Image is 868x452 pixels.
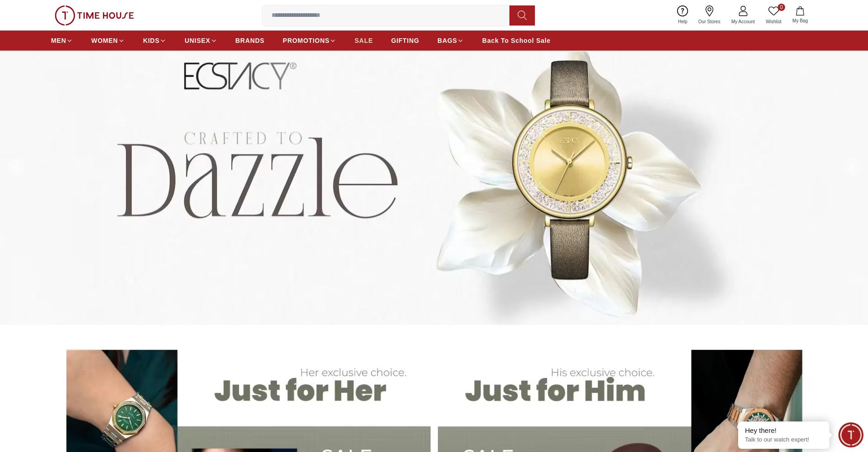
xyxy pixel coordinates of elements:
a: MEN [51,32,73,49]
img: ... [55,5,134,26]
span: Back To School Sale [482,36,550,45]
span: PROMOTIONS [283,36,330,45]
a: BAGS [437,32,464,49]
div: Chat Widget [838,422,863,447]
span: Help [674,18,691,25]
a: UNISEX [185,32,217,49]
a: Our Stores [693,4,726,27]
span: My Bag [789,17,812,24]
button: My Bag [787,5,813,26]
a: SALE [354,32,373,49]
a: WOMEN [91,32,125,49]
a: BRANDS [236,32,265,49]
a: 0Wishlist [760,4,787,27]
span: My Account [728,18,759,25]
span: MEN [51,36,66,45]
a: Help [673,4,693,27]
a: Back To School Sale [482,32,550,49]
div: Hey there! [745,426,822,435]
span: Our Stores [695,18,724,25]
span: Wishlist [762,18,785,25]
a: GIFTING [391,32,419,49]
p: Talk to our watch expert! [745,436,822,444]
span: UNISEX [185,36,210,45]
span: GIFTING [391,36,419,45]
span: 0 [778,4,785,11]
span: BRANDS [236,36,265,45]
span: BAGS [437,36,457,45]
span: SALE [354,36,373,45]
a: PROMOTIONS [283,32,337,49]
span: WOMEN [91,36,118,45]
a: KIDS [143,32,166,49]
span: KIDS [143,36,159,45]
